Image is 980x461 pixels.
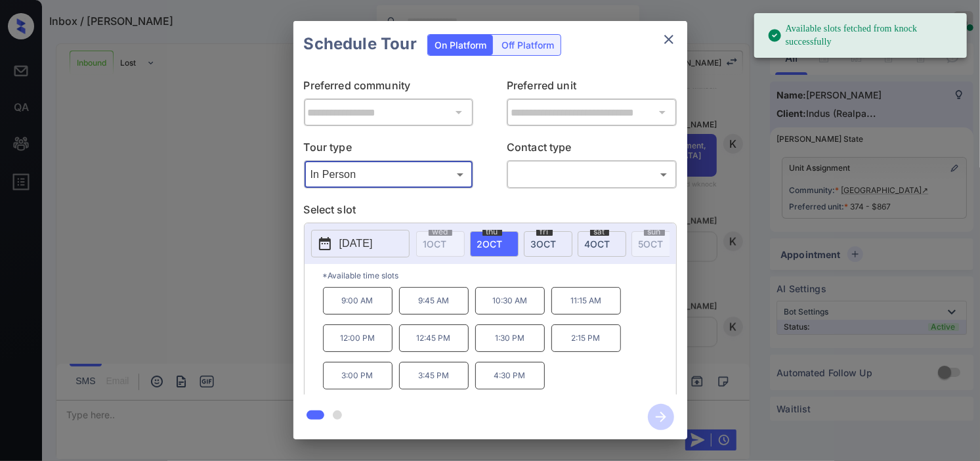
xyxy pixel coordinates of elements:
p: 10:30 AM [475,287,545,315]
p: Select slot [304,202,677,223]
p: 3:00 PM [323,362,393,389]
p: 11:15 AM [551,287,621,315]
p: Preferred community [304,77,474,99]
p: *Available time slots [323,264,676,287]
div: In Person [307,164,471,185]
div: Off Platform [495,35,561,55]
span: 4 OCT [585,238,610,250]
span: fri [536,228,553,236]
p: [DATE] [339,236,373,252]
button: [DATE] [311,230,410,257]
div: Available slots fetched from knock successfully [767,17,956,54]
p: 9:00 AM [323,287,393,315]
span: 3 OCT [531,238,557,250]
div: On Platform [428,35,493,55]
button: close [656,26,682,53]
div: date-select [578,231,626,257]
p: 4:30 PM [475,362,545,389]
p: 2:15 PM [551,324,621,352]
button: btn-next [640,400,682,434]
div: date-select [470,231,519,257]
p: Tour type [304,139,474,160]
p: Contact type [507,139,677,160]
span: thu [482,228,502,236]
div: date-select [524,231,572,257]
span: 2 OCT [477,238,503,250]
h2: Schedule Tour [293,21,427,67]
p: 9:45 AM [399,287,469,315]
p: 12:45 PM [399,324,469,352]
p: Preferred unit [507,77,677,99]
span: sat [590,228,609,236]
p: 3:45 PM [399,362,469,389]
p: 12:00 PM [323,324,393,352]
p: 1:30 PM [475,324,545,352]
